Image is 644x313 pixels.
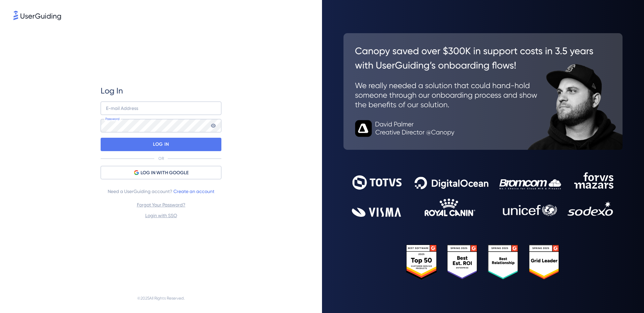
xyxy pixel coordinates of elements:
[173,189,214,194] a: Create an account
[137,294,185,302] span: © 2025 All Rights Reserved.
[352,172,614,217] img: 9302ce2ac39453076f5bc0f2f2ca889b.svg
[158,156,164,161] p: OR
[101,102,221,115] input: example@company.com
[101,85,123,96] span: Log In
[153,139,169,150] p: LOG IN
[13,11,61,20] img: 8faab4ba6bc7696a72372aa768b0286c.svg
[343,33,623,150] img: 26c0aa7c25a843aed4baddd2b5e0fa68.svg
[108,187,214,195] span: Need a UserGuiding account?
[145,213,177,218] a: Login with SSO
[137,202,185,207] a: Forgot Your Password?
[141,169,189,177] span: LOG IN WITH GOOGLE
[406,245,560,280] img: 25303e33045975176eb484905ab012ff.svg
